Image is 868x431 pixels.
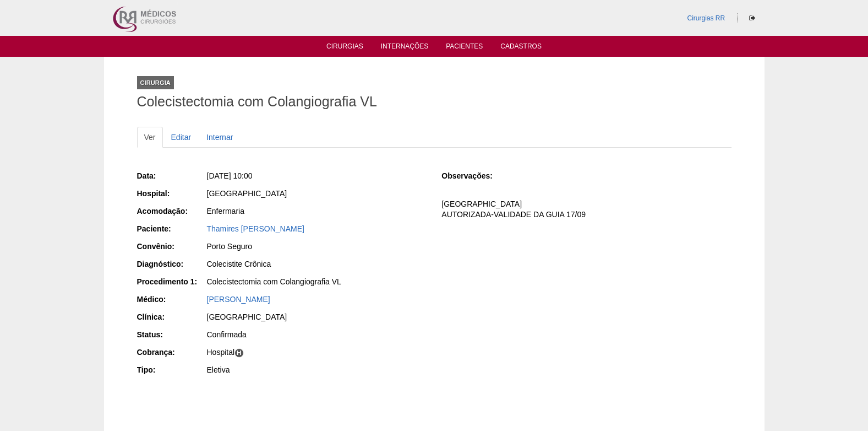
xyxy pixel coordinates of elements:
h1: Colecistectomia com Colangiografia VL [137,95,731,109]
a: Cirurgias RR [687,14,725,22]
a: Cirurgias [326,42,363,53]
div: [GEOGRAPHIC_DATA] [207,188,427,199]
div: Data: [137,170,206,181]
div: Colecistite Crônica [207,258,427,270]
div: Cobrança: [137,347,206,358]
div: Médico: [137,294,206,305]
div: Porto Seguro [207,241,427,252]
div: Clínica: [137,311,206,322]
a: Internações [381,42,429,53]
div: Observações: [441,170,510,181]
i: Sair [749,15,755,21]
a: Ver [137,127,163,148]
span: H [234,348,244,358]
p: [GEOGRAPHIC_DATA] AUTORIZADA-VALIDADE DA GUIA 17/09 [441,199,731,220]
a: Thamires [PERSON_NAME] [207,224,304,233]
div: Eletiva [207,364,427,375]
div: Cirurgia [137,76,174,89]
div: [GEOGRAPHIC_DATA] [207,311,427,322]
div: Status: [137,329,206,340]
div: Tipo: [137,364,206,375]
div: Colecistectomia com Colangiografia VL [207,276,427,287]
div: Confirmada [207,329,427,340]
div: Convênio: [137,241,206,252]
a: Editar [164,127,199,148]
div: Paciente: [137,223,206,234]
div: Enfermaria [207,206,427,217]
div: Hospital: [137,188,206,199]
span: [DATE] 10:00 [207,171,253,180]
div: Hospital [207,347,427,358]
a: Cadastros [500,42,542,53]
div: Procedimento 1: [137,276,206,287]
a: Pacientes [446,42,483,53]
a: [PERSON_NAME] [207,295,270,304]
div: Diagnóstico: [137,258,206,270]
a: Internar [199,127,240,148]
div: Acomodação: [137,206,206,217]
